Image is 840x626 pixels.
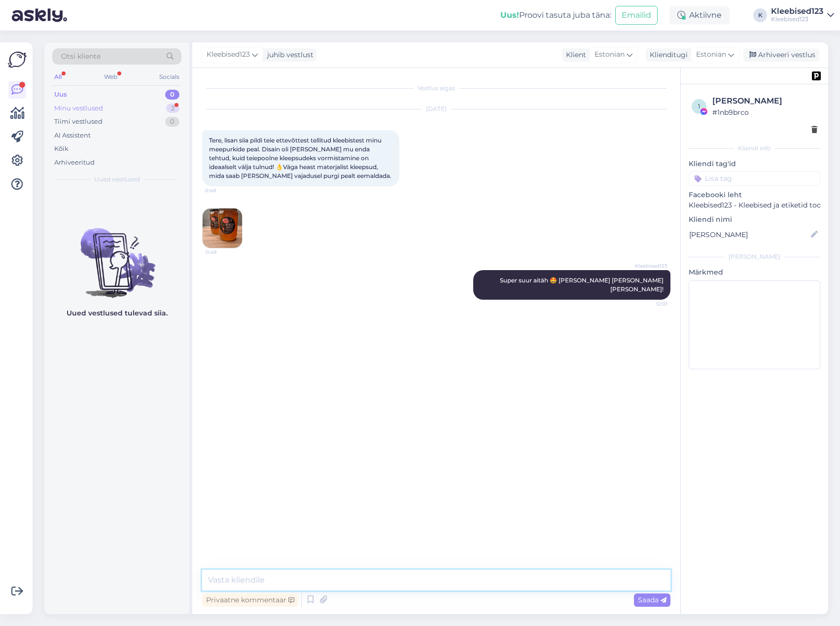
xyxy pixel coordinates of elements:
[157,70,181,83] div: Socials
[771,15,823,23] div: Kleebised123
[615,6,658,25] button: Emailid
[61,51,101,62] span: Otsi kliente
[689,190,820,200] p: Facebooki leht
[689,144,820,153] div: Kliendi info
[54,104,103,113] div: Minu vestlused
[689,229,809,240] input: Lisa nimi
[689,252,820,261] div: [PERSON_NAME]
[698,103,700,110] span: 1
[630,300,667,308] span: 12:01
[54,144,69,154] div: Kõik
[263,50,314,60] div: juhib vestlust
[202,593,298,607] div: Privaatne kommentaar
[595,49,625,60] span: Estonian
[205,187,242,194] span: 0:48
[812,71,821,80] img: pd
[54,131,91,140] div: AI Assistent
[630,262,667,270] span: Kleebised123
[500,10,519,20] b: Uus!
[207,49,250,60] span: Kleebised123
[44,210,189,299] img: No chats
[753,8,767,22] div: K
[712,107,817,118] div: # 1nb9brco
[202,104,670,113] div: [DATE]
[202,84,670,93] div: Vestlus algas
[54,117,103,127] div: Tiimi vestlused
[638,595,666,604] span: Saada
[67,308,168,318] p: Uued vestlused tulevad siia.
[743,48,819,62] div: Arhiveeri vestlus
[689,159,820,169] p: Kliendi tag'id
[696,49,726,60] span: Estonian
[165,90,179,100] div: 0
[689,214,820,225] p: Kliendi nimi
[165,117,179,127] div: 0
[689,171,820,186] input: Lisa tag
[8,50,27,69] img: Askly Logo
[500,277,665,293] span: Super suur aitäh 🤩 [PERSON_NAME] [PERSON_NAME] [PERSON_NAME]!
[102,70,119,83] div: Web
[203,209,242,248] img: Attachment
[54,158,95,168] div: Arhiveeritud
[52,70,64,83] div: All
[689,267,820,278] p: Märkmed
[646,50,688,60] div: Klienditugi
[500,9,611,21] div: Proovi tasuta juba täna:
[689,200,820,210] p: Kleebised123 - Kleebised ja etiketid toodetele ning kleebised autodele.
[669,6,730,24] div: Aktiivne
[209,137,391,179] span: Tere, lisan siia pildi teie ettevõttest tellitud kleebistest minu meepurkide peal. Disain oli [PE...
[771,7,834,23] a: Kleebised123Kleebised123
[166,104,179,113] div: 2
[562,50,586,60] div: Klient
[771,7,823,15] div: Kleebised123
[94,175,140,184] span: Uued vestlused
[712,95,817,107] div: [PERSON_NAME]
[54,90,67,100] div: Uus
[206,248,243,256] span: 0:48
